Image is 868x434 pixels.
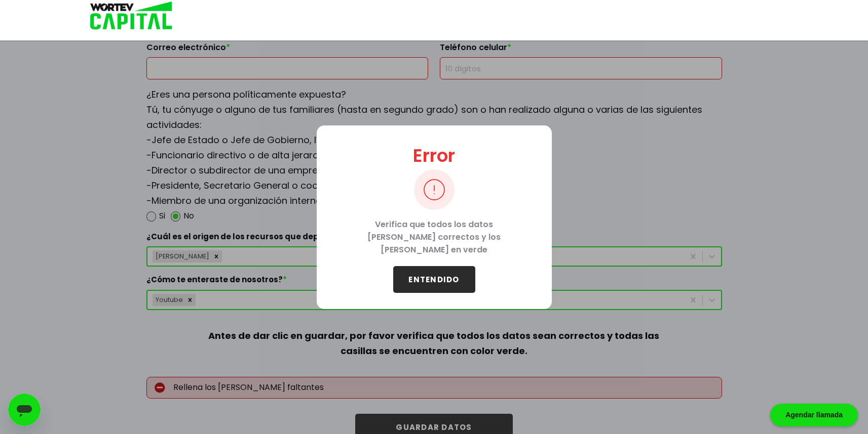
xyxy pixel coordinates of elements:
div: Agendar llamada [770,404,858,426]
p: Verifica que todos los datos [PERSON_NAME] correctos y los [PERSON_NAME] en verde [333,210,536,266]
p: Error [413,142,455,169]
img: tache [414,169,455,210]
iframe: Botón para iniciar la ventana de mensajería [8,394,41,426]
button: ENTENDIDO [393,266,475,293]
